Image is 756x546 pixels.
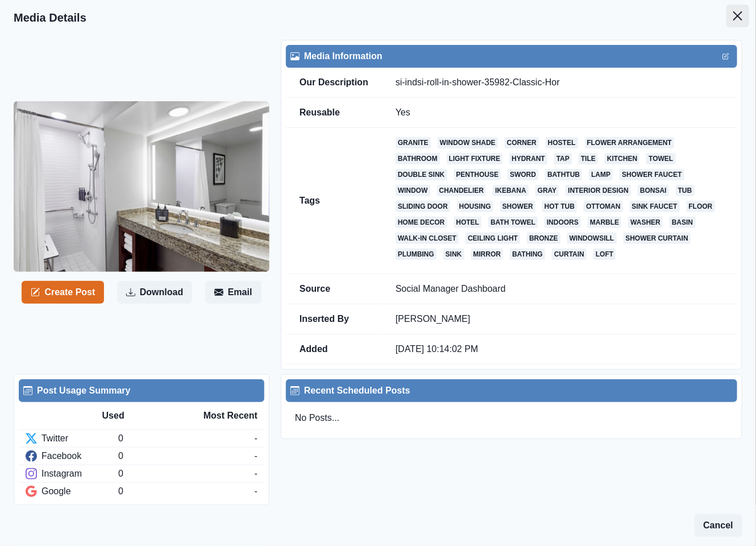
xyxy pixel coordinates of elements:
[687,201,715,212] a: floor
[584,201,622,212] a: ottoman
[255,467,257,481] div: -
[286,334,382,365] td: Added
[579,153,598,164] a: tile
[542,201,577,212] a: hot tub
[286,68,382,98] td: Our Description
[505,137,539,148] a: corner
[396,185,430,196] a: window
[26,432,118,445] div: Twitter
[510,249,545,260] a: bathing
[118,432,254,445] div: 0
[646,153,675,164] a: towel
[118,449,254,463] div: 0
[26,467,118,481] div: Instagram
[466,233,520,244] a: ceiling light
[554,153,572,164] a: tap
[437,185,487,196] a: chandelier
[396,201,450,212] a: sliding door
[26,449,118,463] div: Facebook
[396,283,724,295] p: Social Manager Dashboard
[535,185,559,196] a: gray
[488,217,538,228] a: bath towel
[527,233,560,244] a: bronze
[471,249,504,260] a: mirror
[457,201,493,212] a: housing
[22,281,104,304] button: Create Post
[567,233,617,244] a: windowsill
[443,249,464,260] a: sink
[545,217,581,228] a: indoors
[695,514,742,537] button: Cancel
[670,217,695,228] a: basin
[382,334,737,365] td: [DATE] 10:14:02 PM
[290,384,733,398] div: Recent Scheduled Posts
[509,153,547,164] a: hydrant
[382,98,737,128] td: Yes
[605,153,639,164] a: kitchen
[493,185,529,196] a: ikebana
[286,304,382,334] td: Inserted By
[630,201,680,212] a: sink faucet
[454,169,501,180] a: penthouse
[118,485,254,498] div: 0
[396,153,440,164] a: bathroom
[396,137,431,148] a: granite
[500,201,535,212] a: shower
[26,485,118,498] div: Google
[588,217,621,228] a: marble
[180,409,257,423] div: Most Recent
[255,449,257,463] div: -
[255,432,257,445] div: -
[628,217,663,228] a: washer
[566,185,631,196] a: interior design
[286,274,382,304] td: Source
[546,137,578,148] a: hostel
[396,249,437,260] a: plumbing
[382,68,737,98] td: si-indsi-roll-in-shower-35982-Classic-Hor
[396,217,447,228] a: home decor
[454,217,482,228] a: hotel
[286,98,382,128] td: Reusable
[552,249,587,260] a: curtain
[726,5,749,27] button: Close
[255,485,257,498] div: -
[286,402,737,434] div: No Posts...
[620,169,684,180] a: shower faucet
[290,49,733,63] div: Media Information
[14,101,269,272] img: tv7ye2n7rkkjbvkumbe2
[545,169,582,180] a: bathtub
[102,409,180,423] div: Used
[396,233,459,244] a: walk-in closet
[117,281,192,304] button: Download
[205,281,261,304] button: Email
[676,185,695,196] a: tub
[23,384,260,398] div: Post Usage Summary
[447,153,503,164] a: light fixture
[624,233,691,244] a: shower curtain
[638,185,669,196] a: bonsai
[508,169,538,180] a: sword
[719,49,733,63] button: Edit
[396,314,471,324] a: [PERSON_NAME]
[438,137,498,148] a: window shade
[286,128,382,274] td: Tags
[593,249,616,260] a: loft
[118,467,254,481] div: 0
[589,169,613,180] a: lamp
[585,137,675,148] a: flower arrangement
[396,169,447,180] a: double sink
